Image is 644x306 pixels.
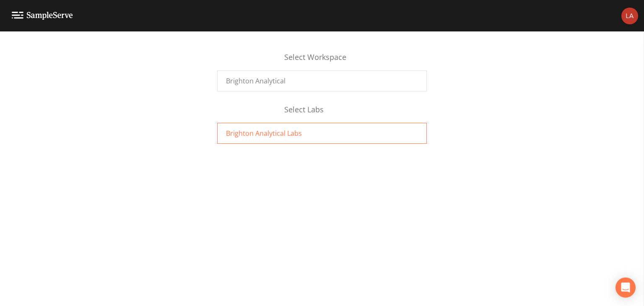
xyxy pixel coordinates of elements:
[12,12,73,20] img: logo
[226,128,302,138] span: Brighton Analytical Labs
[217,104,427,123] div: Select Labs
[217,70,427,91] a: Brighton Analytical
[615,277,636,298] div: Open Intercom Messenger
[226,76,286,86] span: Brighton Analytical
[217,52,427,70] div: Select Workspace
[621,8,638,24] img: bd2ccfa184a129701e0c260bc3a09f9b
[217,123,427,144] a: Brighton Analytical Labs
